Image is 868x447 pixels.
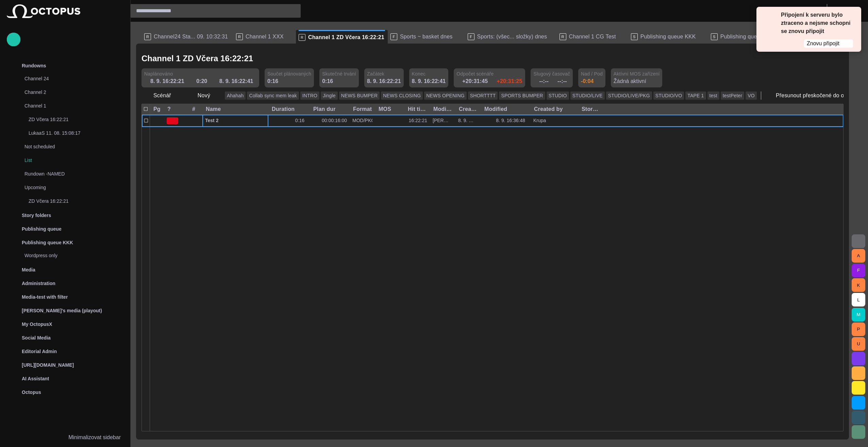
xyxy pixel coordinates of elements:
[831,4,864,16] button: MK
[205,115,266,127] div: Test 2
[339,92,380,100] button: NEWS BUMPER
[7,372,123,385] div: AI Assistant
[711,33,718,40] p: S
[22,375,49,382] p: AI Assistant
[321,92,338,100] button: Jingle
[141,89,183,102] button: Scénář
[206,106,221,113] div: Name
[22,212,51,219] p: Story folders
[456,70,494,77] span: Odpočet scénáře
[547,92,569,100] button: STUDIO
[721,92,745,100] button: testPeter
[459,106,478,113] div: Created
[322,77,333,85] div: 0:16
[367,70,384,77] span: Začátek
[15,113,123,127] div: ZD Včera 16:22:21
[7,385,123,399] div: Octopus
[296,30,388,44] div: RChannel 1 ZD Včera 16:22:21
[557,30,628,44] div: RChannel 1 CG Test
[29,198,123,204] p: ZD Včera 16:22:21
[22,389,41,396] p: Octopus
[852,293,865,307] button: L
[22,280,55,287] p: Administration
[267,77,278,85] div: 0:16
[484,106,507,113] div: Modified
[388,30,465,44] div: FSports ~ basket dnes
[804,39,853,48] button: Znovu připojit
[781,11,856,35] p: Připojení k serveru bylo ztraceno a nejsme schopni se znovu připojit
[353,106,372,113] div: Format
[7,431,123,444] button: Minimalizovat sidebar
[22,294,68,300] p: Media-test with filter
[852,264,865,277] button: F
[11,249,123,263] div: Wordpress only
[144,33,151,40] p: R
[807,40,839,47] span: Znovu připojit
[29,116,123,123] p: ZD Včera 16:22:21
[433,117,453,124] div: Martin Krupa (mkrupa)
[24,102,110,109] p: Channel 1
[764,89,857,102] button: Přesunout přeskočené do off-air
[631,33,638,40] p: S
[22,266,35,273] p: Media
[7,4,80,18] img: Octopus News Room
[205,117,266,124] span: Test 2
[24,157,123,164] p: List
[7,222,123,236] div: Publishing queue
[22,226,62,232] p: Publishing queue
[477,33,547,40] span: Sports: (všec... složky) dnes
[352,117,372,124] div: MOD/PKG
[24,89,110,96] p: Channel 2
[533,70,570,77] span: Slugový časovač
[24,252,123,259] p: Wordpress only
[653,92,684,100] button: STUDIO/VO
[272,106,295,113] div: Duration
[468,33,474,40] p: F
[233,30,296,44] div: RChannel 1 XXX
[533,117,549,124] div: Krupa
[29,130,123,136] p: LukaaS 11. 08. 15:08:17
[299,34,305,41] p: R
[614,70,660,77] span: Aktívní MOS zařízení
[7,59,123,399] ul: main menu
[852,337,865,351] button: U
[581,77,594,85] div: -0:04
[852,308,865,321] button: M
[22,307,102,314] p: [PERSON_NAME]'s media (playout)
[499,92,545,100] button: SPORTS BUMPER
[720,33,763,40] span: Publishing queue
[24,184,110,191] p: Upcoming
[570,92,605,100] button: STUDIO/LIVE
[219,77,256,85] div: 8. 9. 16:22:41
[407,117,427,124] div: 16:22:21
[68,433,121,442] p: Minimalizovat sidebar
[7,358,123,372] div: [URL][DOMAIN_NAME]
[468,92,498,100] button: SHORTTTT
[267,70,311,77] span: Součet plánovaných
[196,77,211,85] div: 0:20
[852,322,865,336] button: P
[400,33,453,40] span: Sports ~ basket dnes
[852,278,865,292] button: K
[300,92,319,100] button: INTRO
[746,92,757,100] button: VO
[367,77,401,85] div: 8. 9. 16:22:21
[24,143,110,150] p: Not scheduled
[22,362,74,368] p: [URL][DOMAIN_NAME]
[412,77,446,85] div: 8. 9. 16:22:41
[496,117,528,124] div: 8. 9. 16:36:48
[150,77,187,85] div: 8. 9. 16:22:21
[313,106,336,113] div: Plan dur
[22,334,51,341] p: Social Media
[560,33,566,40] p: R
[24,75,110,82] p: Channel 24
[424,92,466,100] button: NEWS OPENING
[7,290,123,304] div: Media-test with filter
[15,195,123,209] div: ZD Včera 16:22:21
[708,30,775,44] div: SPublishing queue
[412,70,426,77] span: Konec
[581,70,603,77] span: Nad / Pod
[7,263,123,277] div: Media
[24,170,110,177] p: Rundown -NAMED
[192,106,195,113] div: #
